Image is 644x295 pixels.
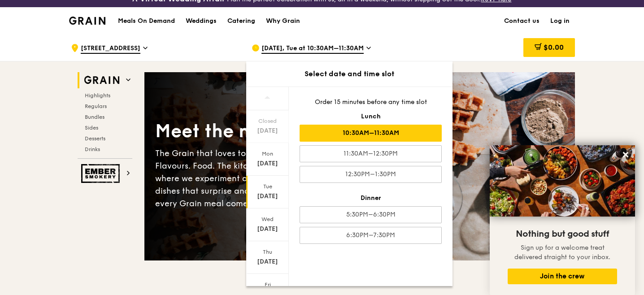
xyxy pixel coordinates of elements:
div: Mon [248,150,287,157]
a: Log in [545,8,575,35]
div: 5:30PM–6:30PM [300,206,442,223]
div: Closed [248,117,287,125]
span: [DATE], Tue at 10:30AM–11:30AM [261,44,364,54]
span: [STREET_ADDRESS] [81,44,140,54]
span: Bundles [85,114,104,120]
div: 6:30PM–7:30PM [300,227,442,244]
h1: Meals On Demand [118,17,175,26]
img: Ember Smokery web logo [81,164,122,183]
div: 12:30PM–1:30PM [300,166,442,183]
span: Sign up for a welcome treat delivered straight to your inbox. [514,244,610,261]
a: GrainGrain [69,7,105,34]
a: Catering [222,8,261,35]
span: Highlights [85,92,110,99]
button: Close [618,147,633,162]
div: Catering [227,8,255,35]
span: $0.00 [544,43,564,52]
span: Drinks [85,146,100,152]
div: [DATE] [248,257,287,266]
img: Grain web logo [81,72,122,88]
div: Tue [248,183,287,190]
div: Fri [248,281,287,288]
span: Nothing but good stuff [516,229,609,239]
span: Sides [85,125,98,131]
div: Dinner [300,194,442,203]
img: Grain [69,17,105,25]
div: Meet the new Grain [155,119,360,143]
div: 11:30AM–12:30PM [300,145,442,162]
div: Select date and time slot [246,69,453,79]
button: Join the crew [508,269,617,284]
div: [DATE] [248,225,287,234]
div: Wed [248,216,287,223]
div: [DATE] [248,126,287,135]
div: The Grain that loves to play. With ingredients. Flavours. Food. The kitchen is our happy place, w... [155,147,360,210]
span: Desserts [85,135,105,142]
div: Thu [248,248,287,256]
div: 10:30AM–11:30AM [300,125,442,142]
img: DSC07876-Edit02-Large.jpeg [490,145,635,217]
div: Lunch [300,112,442,121]
div: [DATE] [248,159,287,168]
span: Regulars [85,103,107,109]
a: Contact us [499,8,545,35]
div: Weddings [186,8,217,35]
div: Why Grain [266,8,300,35]
a: Why Grain [261,8,305,35]
a: Weddings [180,8,222,35]
div: Order 15 minutes before any time slot [300,98,442,107]
div: [DATE] [248,192,287,201]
